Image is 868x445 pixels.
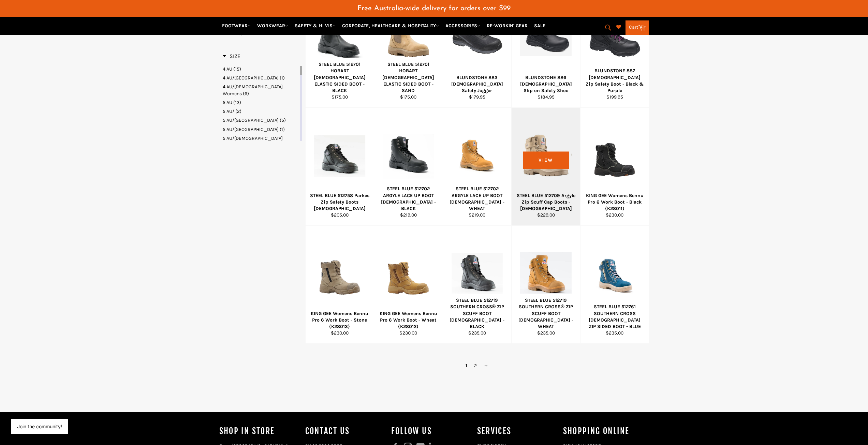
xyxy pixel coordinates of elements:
[17,424,62,429] button: Join the community!
[563,426,642,437] h4: SHOPPING ONLINE
[280,117,286,123] span: (5)
[626,20,649,35] a: Cart
[223,84,283,96] span: 4 AU/[DEMOGRAPHIC_DATA] Womens
[223,66,299,72] a: 4 AU
[374,226,443,344] a: KING GEE Womens Bennu Pro 6 Work Boot - Wheat (K28012)KING GEE Womens Bennu Pro 6 Work Boot - Whe...
[310,61,370,94] div: STEEL BLUE 512701 HOBART [DEMOGRAPHIC_DATA] ELASTIC SIDED BOOT - BLACK
[233,66,241,72] span: (15)
[223,75,299,81] a: 4 AU/US
[477,426,556,437] h4: services
[379,61,439,94] div: STEEL BLUE 512701 HOBART [DEMOGRAPHIC_DATA] ELASTIC SIDED BOOT - SAND
[391,426,470,437] h4: Follow us
[447,297,507,330] div: STEEL BLUE 512719 SOUTHERN CROSS® ZIP SCUFF BOOT [DEMOGRAPHIC_DATA] - BLACK
[254,20,291,32] a: WORKWEAR
[447,186,507,212] div: STEEL BLUE 512702 ARGYLE LACE UP BOOT [DEMOGRAPHIC_DATA] - WHEAT
[223,100,232,105] span: 5 AU
[223,53,240,60] h3: Size
[238,30,243,36] span: (1)
[223,108,234,114] span: 5 AU/
[516,297,576,330] div: STEEL BLUE 512719 SOUTHERN CROSS® ZIP SCUFF BOOT [DEMOGRAPHIC_DATA] - WHEAT
[310,192,370,212] div: STEEL BLUE 512758 Parkes Zip Safety Boots [DEMOGRAPHIC_DATA]
[447,74,507,94] div: BLUNDSTONE 883 [DEMOGRAPHIC_DATA] Safety Jogger
[280,127,285,132] span: (1)
[585,192,645,212] div: KING GEE Womens Bennu Pro 6 Work Boot - Black (K28011)
[219,426,298,437] h4: Shop In Store
[443,226,512,344] a: STEEL BLUE 512719 SOUTHERN CROSS® ZIP SCUFF BOOT LADIES - BLACKSTEEL BLUE 512719 SOUTHERN CROSS® ...
[305,226,374,344] a: KING GEE Womens Bennu Pro 6 Work Boot - Stone (K28013)KING GEE Womens Bennu Pro 6 Work Boot - Sto...
[223,53,240,59] span: Size
[223,135,299,148] a: 5 AU/US Womens
[462,361,471,371] span: 1
[223,66,232,72] span: 4 AU
[471,361,480,371] a: 2
[516,192,576,212] div: STEEL BLUE 512709 Argyle Zip Scuff Cap Boots - [DEMOGRAPHIC_DATA]
[511,108,580,226] a: STEEL BLUE 512709 Argyle Zip Scuff Cap Boots - LadiesSTEEL BLUE 512709 Argyle Zip Scuff Cap Boots...
[305,426,384,437] h4: Contact Us
[585,68,645,94] div: BLUNDSTONE 887 [DEMOGRAPHIC_DATA] Zip Safety Boot - Black & Purple
[580,226,649,344] a: STEEL BLUE 512761 SOUTHERN CROSS LADIES ZIP SIDED BOOT - BLUESTEEL BLUE 512761 SOUTHERN CROSS [DE...
[223,108,299,115] a: 5 AU/
[531,20,548,32] a: SALE
[280,75,285,81] span: (1)
[357,5,511,12] span: Free Australia-wide delivery for orders over $99
[223,30,237,36] span: Wheat
[443,108,512,226] a: STEEL BLUE 512702 ARGYLE LACE UP BOOT LADIES - WHEATSTEEL BLUE 512702 ARGYLE LACE UP BOOT [DEMOGR...
[580,108,649,226] a: KING GEE Womens Bennu Pro 6 Work Boot - Black (K28011)KING GEE Womens Bennu Pro 6 Work Boot - Bla...
[233,100,241,105] span: (13)
[223,117,279,123] span: 5 AU/[GEOGRAPHIC_DATA]
[310,310,370,330] div: KING GEE Womens Bennu Pro 6 Work Boot - Stone (K28013)
[379,186,439,212] div: STEEL BLUE 512702 ARGYLE LACE UP BOOT [DEMOGRAPHIC_DATA] - BLACK
[339,20,442,32] a: CORPORATE, HEALTHCARE & HOSPITALITY
[511,226,580,344] a: STEEL BLUE 512719 SOUTHERN CROSS® ZIP SCUFF BOOT LADIES - WHEATSTEEL BLUE 512719 SOUTHERN CROSS® ...
[223,126,299,133] a: 5 AU/US
[243,91,249,97] span: (6)
[480,361,492,371] a: →
[223,127,279,132] span: 5 AU/[GEOGRAPHIC_DATA]
[223,99,299,106] a: 5 AU
[585,303,645,330] div: STEEL BLUE 512761 SOUTHERN CROSS [DEMOGRAPHIC_DATA] ZIP SIDED BOOT - BLUE
[292,20,338,32] a: SAFETY & HI VIS
[235,108,241,114] span: (2)
[223,117,299,123] a: 5 AU/UK
[305,108,374,226] a: STEEL BLUE 512758 Parkes Zip Safety Boots LadiesSTEEL BLUE 512758 Parkes Zip Safety Boots [DEMOGR...
[223,75,279,81] span: 4 AU/[GEOGRAPHIC_DATA]
[443,20,483,32] a: ACCESSORIES
[223,135,283,148] span: 5 AU/[DEMOGRAPHIC_DATA] Womens
[223,84,299,97] a: 4 AU/US Womens
[379,310,439,330] div: KING GEE Womens Bennu Pro 6 Work Boot - Wheat (K28012)
[374,108,443,226] a: STEEL BLUE 512702 ARGYLE LACE UP BOOT LADIES - BLACKSTEEL BLUE 512702 ARGYLE LACE UP BOOT [DEMOGR...
[219,20,253,32] a: FOOTWEAR
[484,20,530,32] a: RE-WORKIN' GEAR
[516,74,576,94] div: BLUNDSTONE 886 [DEMOGRAPHIC_DATA] Slip on Safety Shoe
